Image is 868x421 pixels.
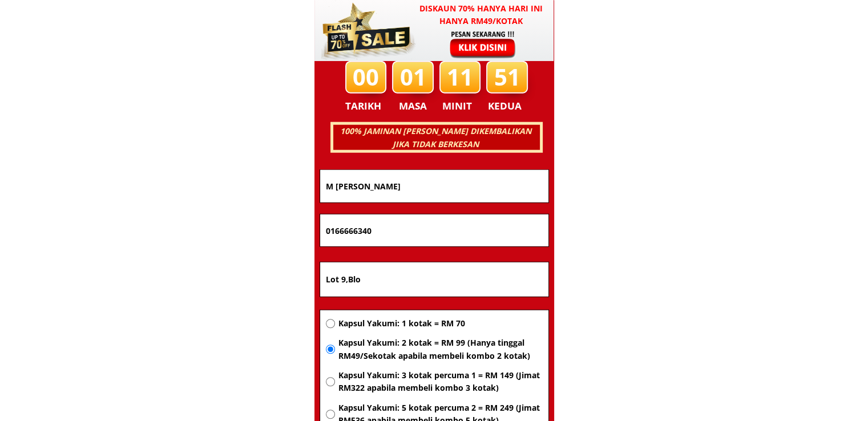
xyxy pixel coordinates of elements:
span: Kapsul Yakumi: 1 kotak = RM 70 [338,317,542,330]
h3: Diskaun 70% hanya hari ini hanya RM49/kotak [409,2,554,28]
h3: MINIT [442,98,477,114]
input: Alamat [323,262,546,297]
span: Kapsul Yakumi: 2 kotak = RM 99 (Hanya tinggal RM49/Sekotak apabila membeli kombo 2 kotak) [338,337,542,362]
h3: KEDUA [488,98,525,114]
h3: TARIKH [345,98,393,114]
h3: 100% JAMINAN [PERSON_NAME] DIKEMBALIKAN JIKA TIDAK BERKESAN [332,125,539,151]
input: Nombor Telefon Bimbit [323,214,546,246]
h3: MASA [394,98,433,114]
input: Nama penuh [323,170,546,203]
span: Kapsul Yakumi: 3 kotak percuma 1 = RM 149 (Jimat RM322 apabila membeli kombo 3 kotak) [338,369,542,395]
